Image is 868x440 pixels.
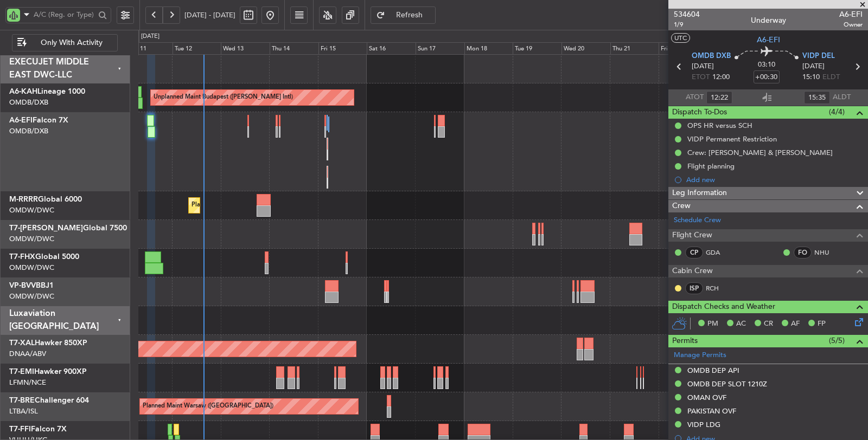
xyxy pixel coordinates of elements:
span: VP-BVV [9,282,36,289]
a: T7-XALHawker 850XP [9,339,87,347]
input: A/C (Reg. or Type) [34,7,95,23]
div: Wed 20 [561,42,610,55]
a: DNAA/ABV [9,349,46,359]
span: 534604 [674,9,700,20]
span: T7-FFI [9,425,31,433]
div: Flight planning [687,161,735,171]
span: [DATE] [802,61,825,72]
a: OMDB/DXB [9,98,48,107]
span: [DATE] - [DATE] [184,10,235,20]
input: --:-- [706,91,732,104]
span: ELDT [822,72,840,83]
span: T7-[PERSON_NAME] [9,224,83,232]
span: AF [791,319,800,329]
span: ATOT [686,92,704,103]
a: Manage Permits [674,350,726,361]
span: VIDP DEL [802,51,835,62]
div: Crew: [PERSON_NAME] & [PERSON_NAME] [687,148,833,157]
div: Sat 16 [367,42,416,55]
span: M-RRRR [9,196,38,203]
a: RCH [706,283,730,293]
div: Thu 14 [270,42,318,55]
button: UTC [671,33,690,43]
div: CP [685,247,703,258]
button: Only With Activity [12,34,118,51]
span: T7-FHX [9,253,35,261]
span: A6-EFI [757,34,780,46]
span: Dispatch Checks and Weather [672,301,775,313]
span: Dispatch To-Dos [672,106,727,119]
span: Crew [672,200,691,212]
div: Add new [686,175,863,184]
span: (5/5) [829,335,845,346]
span: OMDB DXB [692,51,731,62]
span: 12:00 [712,72,730,83]
span: Permits [672,335,698,347]
a: A6-KAHLineage 1000 [9,88,85,95]
span: A6-EFI [839,9,863,20]
span: T7-BRE [9,397,35,404]
div: Fri 15 [318,42,367,55]
div: Planned Maint Warsaw ([GEOGRAPHIC_DATA]) [143,398,273,415]
a: M-RRRRGlobal 6000 [9,196,82,203]
a: T7-FHXGlobal 5000 [9,253,79,261]
span: Refresh [387,11,432,19]
span: A6-EFI [9,117,33,124]
a: T7-EMIHawker 900XP [9,368,87,376]
div: FO [794,247,812,258]
div: Tue 12 [173,42,221,55]
span: A6-KAH [9,88,37,95]
div: Sun 17 [416,42,464,55]
span: Cabin Crew [672,265,713,277]
div: VIDP LDG [687,420,720,429]
div: VIDP Permanent Restriction [687,134,777,144]
span: Leg Information [672,187,727,199]
span: T7-XAL [9,339,35,347]
a: NHU [814,248,839,257]
a: OMDW/DWC [9,205,54,215]
a: LTBA/ISL [9,406,38,416]
input: --:-- [804,91,830,104]
span: AC [736,319,746,329]
a: LFMN/NCE [9,378,46,387]
a: Schedule Crew [674,215,721,226]
div: [DATE] [141,32,159,41]
span: Only With Activity [29,39,114,47]
span: 1/9 [674,20,700,29]
a: OMDB/DXB [9,126,48,136]
span: Flight Crew [672,229,712,242]
div: OMDB DEP SLOT 1210Z [687,379,767,389]
div: OPS HR versus SCH [687,121,752,130]
div: OMDB DEP API [687,366,739,375]
span: ETOT [692,72,710,83]
span: ALDT [833,92,851,103]
div: Tue 19 [513,42,561,55]
div: PAKISTAN OVF [687,406,736,416]
span: 03:10 [758,60,775,70]
a: A6-EFIFalcon 7X [9,117,68,124]
span: Owner [839,20,863,29]
span: CR [764,319,773,329]
a: GDA [706,248,730,257]
div: Wed 13 [221,42,270,55]
div: Thu 21 [610,42,659,55]
a: OMDW/DWC [9,292,54,301]
a: OMDW/DWC [9,263,54,273]
div: Unplanned Maint Budapest ([PERSON_NAME] Intl) [154,89,293,106]
span: FP [818,319,826,329]
a: OMDW/DWC [9,234,54,244]
button: Refresh [371,7,436,24]
span: [DATE] [692,61,714,72]
span: (4/4) [829,106,845,118]
div: OMAN OVF [687,393,726,402]
a: T7-FFIFalcon 7X [9,425,67,433]
span: T7-EMI [9,368,34,376]
div: Mon 11 [124,42,173,55]
div: ISP [685,282,703,294]
a: VP-BVVBBJ1 [9,282,54,289]
div: Mon 18 [464,42,513,55]
a: T7-[PERSON_NAME]Global 7500 [9,224,127,232]
span: PM [707,319,718,329]
div: Fri 22 [659,42,707,55]
span: 15:10 [802,72,820,83]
